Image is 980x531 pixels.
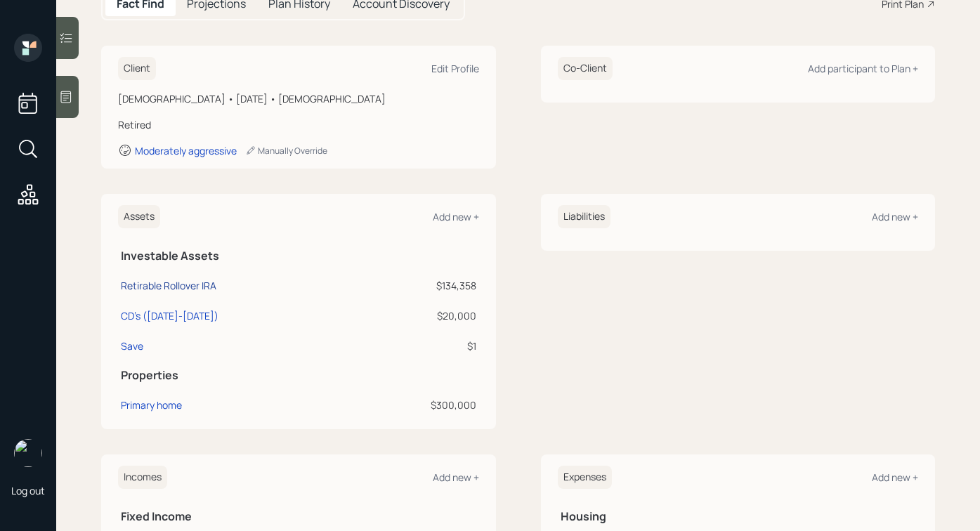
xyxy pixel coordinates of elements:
[558,466,612,489] h6: Expenses
[808,62,918,75] div: Add participant to Plan +
[118,205,160,228] h6: Assets
[121,510,476,523] h5: Fixed Income
[14,439,42,467] img: robby-grisanti-headshot.png
[121,308,218,323] div: CD's ([DATE]-[DATE])
[121,398,182,412] div: Primary home
[362,278,476,293] div: $134,358
[431,62,479,75] div: Edit Profile
[872,471,918,484] div: Add new +
[11,484,45,497] div: Log out
[118,91,479,106] div: [DEMOGRAPHIC_DATA] • [DATE] • [DEMOGRAPHIC_DATA]
[135,144,237,157] div: Moderately aggressive
[118,57,156,80] h6: Client
[121,249,476,263] h5: Investable Assets
[558,57,613,80] h6: Co-Client
[121,369,476,382] h5: Properties
[362,398,476,412] div: $300,000
[121,278,216,293] div: Retirable Rollover IRA
[433,210,479,223] div: Add new +
[433,471,479,484] div: Add new +
[121,339,143,353] div: Save
[118,117,479,132] div: Retired
[362,339,476,353] div: $1
[558,205,610,228] h6: Liabilities
[118,466,167,489] h6: Incomes
[362,308,476,323] div: $20,000
[561,510,916,523] h5: Housing
[872,210,918,223] div: Add new +
[245,145,327,157] div: Manually Override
